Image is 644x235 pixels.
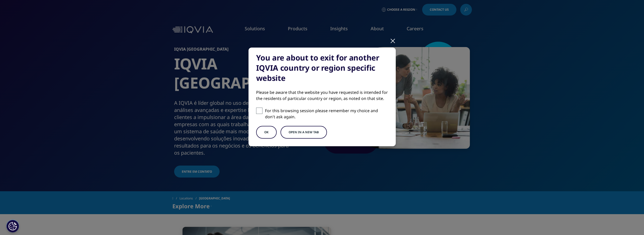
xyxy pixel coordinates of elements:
[6,220,19,232] button: Cookies Settings
[265,108,388,120] p: For this browsing session please remember my choice and don't ask again.
[256,53,388,83] div: You are about to exit for another IQVIA country or region specific website
[256,126,277,139] button: OK
[280,126,327,139] button: Open in a new tab
[256,89,388,101] div: Please be aware that the website you have requested is intended for the residents of particular c...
